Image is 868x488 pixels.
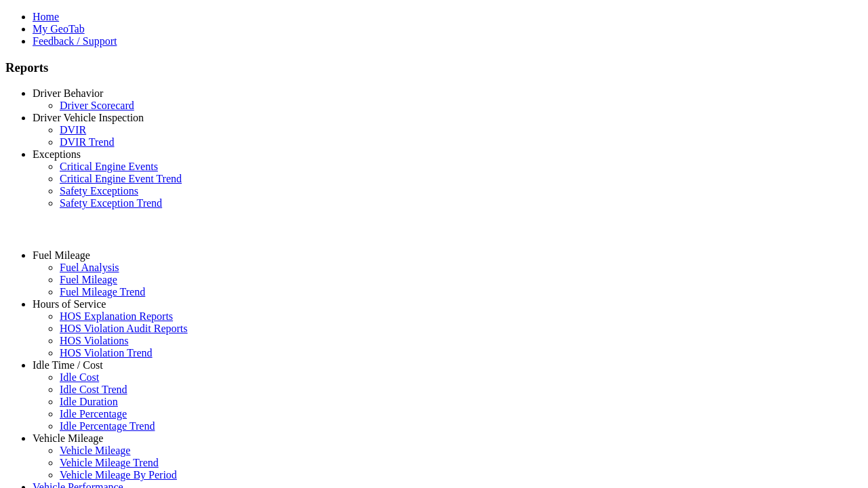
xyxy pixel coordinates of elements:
[33,87,103,99] a: Driver Behavior
[33,112,144,123] a: Driver Vehicle Inspection
[33,35,117,47] a: Feedback / Support
[60,136,114,148] a: DVIR Trend
[60,323,188,334] a: HOS Violation Audit Reports
[60,185,138,197] a: Safety Exceptions
[5,60,863,75] h3: Reports
[60,347,153,359] a: HOS Violation Trend
[60,384,127,395] a: Idle Cost Trend
[60,335,128,346] a: HOS Violations
[33,23,85,35] a: My GeoTab
[60,274,117,285] a: Fuel Mileage
[33,148,81,160] a: Exceptions
[60,396,118,407] a: Idle Duration
[60,286,145,298] a: Fuel Mileage Trend
[60,161,158,172] a: Critical Engine Events
[33,249,90,261] a: Fuel Mileage
[60,408,127,420] a: Idle Percentage
[33,11,59,22] a: Home
[60,124,86,136] a: DVIR
[60,445,130,456] a: Vehicle Mileage
[33,298,106,310] a: Hours of Service
[33,432,103,444] a: Vehicle Mileage
[60,197,162,209] a: Safety Exception Trend
[60,371,99,383] a: Idle Cost
[60,173,182,184] a: Critical Engine Event Trend
[60,457,159,468] a: Vehicle Mileage Trend
[33,359,103,371] a: Idle Time / Cost
[60,262,119,273] a: Fuel Analysis
[60,100,134,111] a: Driver Scorecard
[60,310,173,322] a: HOS Explanation Reports
[60,469,177,481] a: Vehicle Mileage By Period
[60,420,155,432] a: Idle Percentage Trend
